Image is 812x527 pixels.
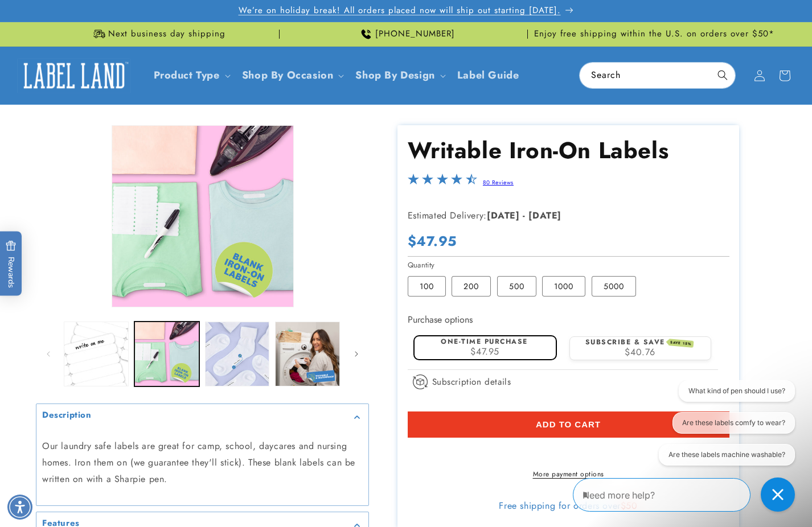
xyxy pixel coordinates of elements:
[532,22,776,46] div: Announcement
[710,63,735,88] button: Search
[441,336,528,347] label: One-time purchase
[375,28,455,40] span: [PHONE_NUMBER]
[36,404,368,430] summary: Description
[487,209,520,222] strong: [DATE]
[668,339,694,348] span: SAVE 15%
[242,69,334,82] span: Shop By Occasion
[205,322,270,386] button: Load image 3 in gallery view
[147,62,235,89] summary: Product Type
[452,276,491,297] label: 200
[408,176,477,190] span: 4.3-star overall rating
[6,241,17,288] span: Rewards
[497,276,536,297] label: 500
[36,341,61,367] button: Slide left
[542,276,585,297] label: 1000
[408,208,692,224] p: Estimated Delivery:
[64,322,129,386] button: Load image 1 in gallery view
[408,500,729,512] div: Free shipping for orders over
[408,260,436,271] legend: Quantity
[408,135,729,165] h1: Writable Iron-On Labels
[134,322,199,386] button: Load image 2 in gallery view
[42,438,363,487] p: Our laundry safe labels are great for camp, school, daycares and nursing homes. Iron them on (we ...
[625,345,655,359] span: $40.76
[108,28,225,40] span: Next business day shipping
[36,22,280,46] div: Announcement
[528,209,561,222] strong: [DATE]
[275,322,340,386] button: Load image 4 in gallery view
[42,410,92,421] h2: Description
[573,474,801,516] iframe: Gorgias Floating Chat
[585,337,694,347] label: Subscribe & save
[457,69,519,82] span: Label Guide
[408,411,729,438] button: Add to cart
[592,276,636,297] label: 5000
[17,58,131,93] img: Label Land
[534,28,774,40] span: Enjoy free shipping within the U.S. on orders over $50*
[13,53,136,97] a: Label Land
[470,345,499,358] span: $47.95
[239,5,561,17] span: We’re on holiday break! All orders placed now will ship out starting [DATE].
[536,419,601,430] span: Add to cart
[284,22,528,46] div: Announcement
[355,68,434,83] a: Shop By Design
[432,375,511,389] span: Subscription details
[344,341,369,367] button: Slide right
[450,62,526,89] a: Label Guide
[348,62,450,89] summary: Shop By Design
[408,469,729,479] a: More payment options
[408,276,446,297] label: 100
[408,231,457,251] span: $47.95
[154,68,220,83] a: Product Type
[408,313,473,326] label: Purchase options
[235,62,349,89] summary: Shop By Occasion
[523,209,526,222] strong: -
[7,495,32,520] div: Accessibility Menu
[483,178,514,187] a: 80 Reviews - open in a new tab
[644,380,801,476] iframe: Gorgias live chat conversation starters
